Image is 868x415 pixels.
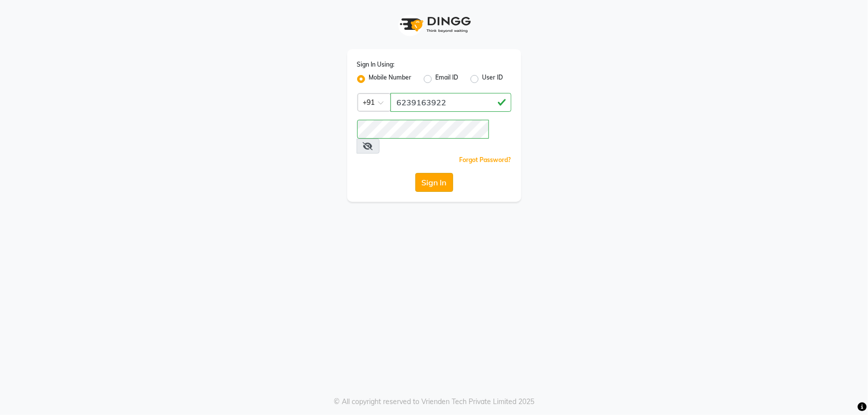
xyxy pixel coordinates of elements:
label: Mobile Number [369,73,412,85]
button: Sign In [415,173,453,192]
input: Username [357,120,489,139]
input: Username [390,93,511,112]
label: User ID [482,73,503,85]
label: Email ID [436,73,459,85]
label: Sign In Using: [357,60,395,69]
a: Forgot Password? [460,156,511,164]
img: logo1.svg [394,10,474,39]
